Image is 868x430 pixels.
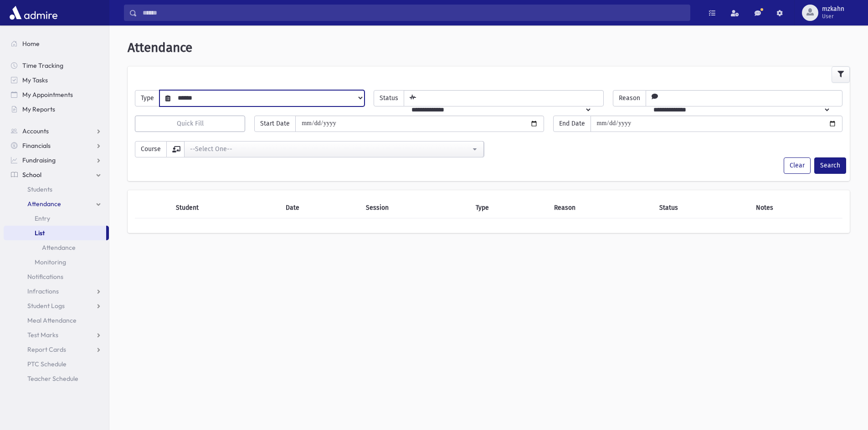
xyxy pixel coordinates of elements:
[22,127,49,135] span: Accounts
[470,197,549,218] th: Type
[135,116,245,132] button: Quick Fill
[4,167,109,182] a: School
[4,328,109,342] a: Test Marks
[4,124,109,138] a: Accounts
[4,102,109,116] a: My Reports
[27,360,67,368] span: PTC Schedule
[22,171,41,179] span: School
[27,287,59,295] span: Infractions
[27,316,77,324] span: Meal Attendance
[4,284,109,298] a: Infractions
[4,211,109,226] a: Entry
[135,90,160,106] span: Type
[22,105,55,113] span: My Reports
[4,153,109,167] a: Fundraising
[4,240,109,255] a: Attendance
[553,116,591,132] span: End Date
[184,141,484,157] button: --Select One--
[22,142,51,150] span: Financials
[4,58,109,73] a: Time Tracking
[360,197,470,218] th: Session
[27,374,78,383] span: Teacher Schedule
[613,90,646,106] span: Reason
[22,156,56,164] span: Fundraising
[4,138,109,153] a: Financials
[750,197,842,218] th: Notes
[128,40,192,55] span: Attendance
[27,302,65,310] span: Student Logs
[4,197,109,211] a: Attendance
[254,116,296,132] span: Start Date
[27,200,61,208] span: Attendance
[7,4,60,22] img: AdmirePro
[822,13,844,20] span: User
[4,255,109,269] a: Monitoring
[4,371,109,386] a: Teacher Schedule
[35,229,45,237] span: List
[22,40,40,48] span: Home
[4,342,109,357] a: Report Cards
[27,185,52,193] span: Students
[4,313,109,328] a: Meal Attendance
[190,144,471,154] div: --Select One--
[27,331,58,339] span: Test Marks
[280,197,360,218] th: Date
[27,273,63,281] span: Notifications
[4,298,109,313] a: Student Logs
[27,345,66,354] span: Report Cards
[22,76,48,84] span: My Tasks
[177,120,204,127] span: Quick Fill
[814,157,846,174] button: Search
[22,91,73,99] span: My Appointments
[784,157,811,174] button: Clear
[35,258,66,266] span: Monitoring
[822,5,844,13] span: mzkahn
[4,357,109,371] a: PTC Schedule
[4,36,109,51] a: Home
[549,197,654,218] th: Reason
[137,5,690,21] input: Search
[4,182,109,197] a: Students
[4,269,109,284] a: Notifications
[22,61,63,70] span: Time Tracking
[170,197,280,218] th: Student
[654,197,750,218] th: Status
[135,141,167,157] span: Course
[4,226,106,240] a: List
[374,90,404,106] span: Status
[4,73,109,87] a: My Tasks
[35,214,50,223] span: Entry
[4,87,109,102] a: My Appointments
